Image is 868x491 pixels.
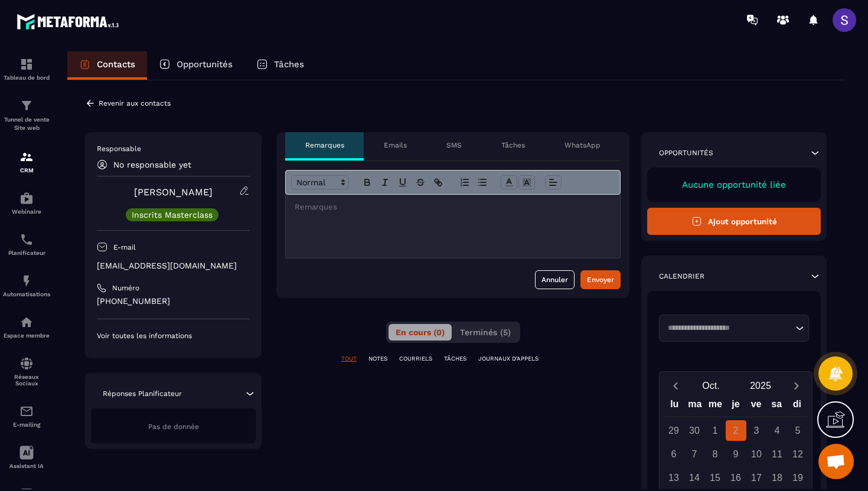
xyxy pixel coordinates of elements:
p: [PHONE_NUMBER] [97,296,250,307]
button: Open months overlay [686,375,736,396]
button: En cours (0) [389,324,452,341]
p: Tunnel de vente Site web [3,116,50,132]
div: 13 [664,467,684,488]
img: automations [19,274,34,288]
span: Terminés (5) [460,328,511,337]
div: Search for option [659,315,809,342]
button: Terminés (5) [453,324,518,341]
p: Tableau de bord [3,74,50,81]
p: Numéro [112,283,139,293]
p: Webinaire [3,208,50,215]
p: Aucune opportunité liée [659,179,809,190]
a: [PERSON_NAME] [134,186,213,198]
div: je [726,396,746,417]
div: 17 [746,467,767,488]
p: E-mailing [3,421,50,428]
div: 30 [684,420,705,441]
div: 6 [664,444,684,464]
p: Calendrier [659,271,704,281]
div: 19 [788,467,808,488]
div: 11 [767,444,788,464]
p: Tâches [501,140,525,150]
button: Next month [785,378,807,394]
div: 15 [705,467,726,488]
div: ve [746,396,766,417]
img: formation [19,99,34,113]
div: 7 [684,444,705,464]
p: NOTES [368,355,387,363]
div: 12 [788,444,808,464]
a: Tâches [244,51,316,80]
p: TOUT [341,355,357,363]
img: social-network [19,356,34,371]
p: Emails [384,140,407,150]
p: SMS [446,140,462,150]
p: Inscrits Masterclass [132,211,213,219]
div: me [705,396,726,417]
p: TÂCHES [444,355,466,363]
div: lu [664,396,685,417]
p: Automatisations [3,291,50,297]
div: 4 [767,420,788,441]
a: automationsautomationsAutomatisations [3,265,50,306]
button: Annuler [535,270,575,289]
p: Réponses Planificateur [103,389,182,398]
div: 5 [788,420,808,441]
input: Search for option [664,322,792,334]
p: Espace membre [3,332,50,339]
p: Opportunités [659,148,713,158]
button: Open years overlay [736,375,785,396]
div: di [787,396,807,417]
p: COURRIELS [399,355,432,363]
a: social-networksocial-networkRéseaux Sociaux [3,348,50,395]
div: 2 [726,420,746,441]
p: Revenir aux contacts [99,99,171,107]
button: Envoyer [580,270,621,289]
p: Assistant IA [3,463,50,469]
p: Réseaux Sociaux [3,374,50,387]
p: E-mail [113,243,136,252]
div: 1 [705,420,726,441]
img: automations [19,191,34,205]
p: Responsable [97,144,250,153]
div: 10 [746,444,767,464]
a: formationformationTunnel de vente Site web [3,90,50,141]
a: formationformationTableau de bord [3,48,50,90]
p: Contacts [97,59,135,70]
img: formation [19,150,34,164]
div: 16 [726,467,746,488]
div: ma [685,396,706,417]
p: No responsable yet [113,160,191,169]
img: scheduler [19,233,34,247]
button: Previous month [664,378,686,394]
button: Ajout opportunité [647,208,821,235]
div: 9 [726,444,746,464]
a: automationsautomationsEspace membre [3,306,50,348]
div: Envoyer [587,274,614,286]
p: Tâches [274,59,304,70]
p: Opportunités [177,59,233,70]
img: logo [17,11,123,32]
img: automations [19,315,34,329]
span: En cours (0) [396,328,445,337]
div: 3 [746,420,767,441]
div: 29 [664,420,684,441]
div: Ouvrir le chat [818,444,854,479]
p: JOURNAUX D'APPELS [478,355,539,363]
p: [EMAIL_ADDRESS][DOMAIN_NAME] [97,260,250,271]
span: Pas de donnée [148,423,199,431]
p: CRM [3,167,50,174]
a: schedulerschedulerPlanificateur [3,224,50,265]
img: email [19,404,34,418]
a: formationformationCRM [3,141,50,182]
p: WhatsApp [564,140,601,150]
p: Remarques [305,140,344,150]
a: automationsautomationsWebinaire [3,182,50,224]
a: Assistant IA [3,437,50,478]
div: sa [766,396,787,417]
div: 14 [684,467,705,488]
div: 8 [705,444,726,464]
a: emailemailE-mailing [3,395,50,437]
a: Opportunités [147,51,244,80]
img: formation [19,57,34,71]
